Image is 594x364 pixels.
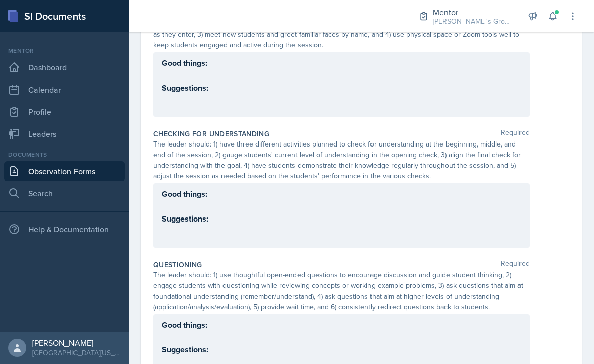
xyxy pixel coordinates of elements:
div: Help & Documentation [4,219,125,239]
strong: Good things: [162,319,207,331]
a: Calendar [4,80,125,100]
strong: Suggestions: [162,344,208,355]
a: Dashboard [4,57,125,78]
label: Checking for Understanding [153,129,269,139]
a: Observation Forms [4,161,125,181]
strong: Good things: [162,188,207,200]
div: [GEOGRAPHIC_DATA][US_STATE] in [GEOGRAPHIC_DATA] [32,348,121,358]
div: The leader should: 1) have three different activities planned to check for understanding at the b... [153,139,530,181]
div: The leader should: 1) use thoughtful open-ended questions to encourage discussion and guide stude... [153,270,530,312]
strong: Good things: [162,57,207,69]
div: [PERSON_NAME]'s Group / Fall 2025 [433,16,513,27]
div: Mentor [4,46,125,55]
div: Mentor [433,6,513,18]
div: [PERSON_NAME] [32,338,121,348]
div: The leader should: 1) appear genuinely happy to be in the session and excited to work with studen... [153,19,530,50]
div: Documents [4,150,125,159]
strong: Suggestions: [162,213,208,225]
span: Required [501,129,530,139]
a: Search [4,183,125,203]
span: Required [501,260,530,270]
strong: Suggestions: [162,82,208,94]
a: Leaders [4,124,125,144]
a: Profile [4,102,125,122]
label: Questioning [153,260,202,270]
